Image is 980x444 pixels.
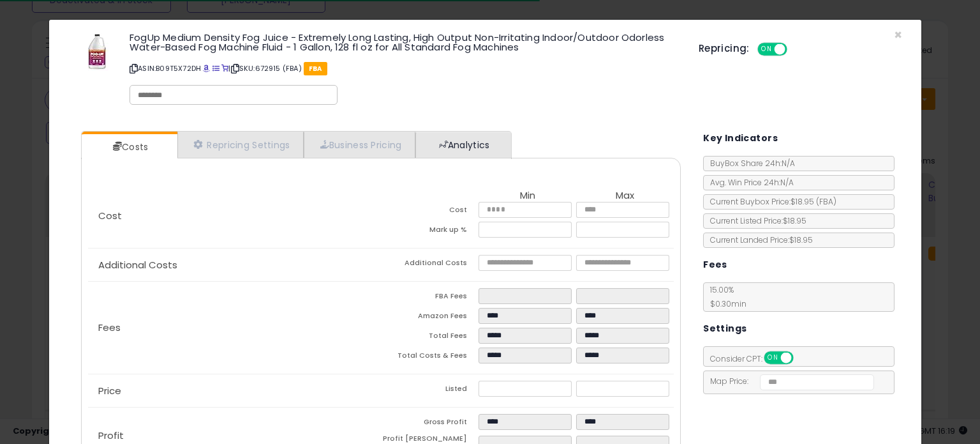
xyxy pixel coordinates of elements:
[576,190,674,202] th: Max
[212,63,219,73] a: All offer listings
[381,202,479,222] td: Cost
[203,63,210,73] a: BuyBox page
[704,234,813,245] span: Current Landed Price: $18.95
[88,431,381,441] p: Profit
[703,257,727,273] h5: Fees
[130,58,679,79] p: ASIN: B09T5X72DH | SKU: 672915 (FBA)
[415,132,510,158] a: Analytics
[304,132,415,158] a: Business Pricing
[78,33,116,71] img: 41ssDZvieoL._SL60_.jpg
[381,381,479,401] td: Listed
[704,177,794,188] span: Avg. Win Price 24h: N/A
[381,222,479,241] td: Mark up %
[381,348,479,367] td: Total Costs & Fees
[765,353,781,364] span: ON
[381,288,479,308] td: FBA Fees
[381,414,479,434] td: Gross Profit
[703,321,746,337] h5: Settings
[88,386,381,396] p: Price
[130,33,679,52] h3: FogUp Medium Density Fog Juice - Extremely Long Lasting, High Output Non-Irritating Indoor/Outdoo...
[381,255,479,275] td: Additional Costs
[381,328,479,348] td: Total Fees
[785,44,805,55] span: OFF
[704,298,746,309] span: $0.30 min
[479,190,576,202] th: Min
[704,284,746,309] span: 15.00 %
[704,376,874,387] span: Map Price:
[82,134,176,160] a: Costs
[791,196,836,207] span: $18.95
[88,260,381,270] p: Additional Costs
[221,63,228,73] a: Your listing only
[759,44,775,55] span: ON
[816,196,836,207] span: ( FBA )
[177,132,304,158] a: Repricing Settings
[381,308,479,328] td: Amazon Fees
[704,158,795,169] span: BuyBox Share 24h: N/A
[704,353,810,364] span: Consider CPT:
[704,215,806,226] span: Current Listed Price: $18.95
[704,196,836,207] span: Current Buybox Price:
[88,211,381,221] p: Cost
[792,353,812,364] span: OFF
[88,323,381,333] p: Fees
[894,26,902,44] span: ×
[703,130,778,146] h5: Key Indicators
[699,43,750,54] h5: Repricing:
[304,62,327,75] span: FBA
